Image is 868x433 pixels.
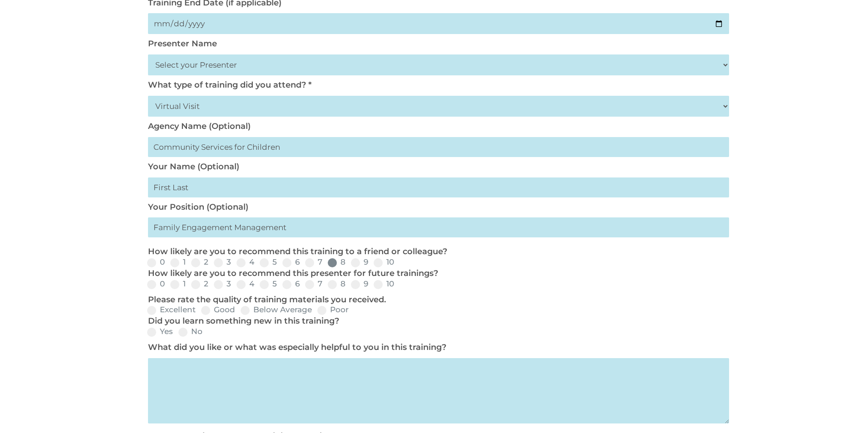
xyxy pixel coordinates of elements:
[282,258,300,266] label: 6
[260,258,277,266] label: 5
[328,280,345,288] label: 8
[147,258,165,266] label: 0
[374,280,394,288] label: 10
[237,280,254,288] label: 4
[148,162,239,172] label: Your Name (Optional)
[148,295,725,305] p: Please rate the quality of training materials you received.
[148,177,729,197] input: First Last
[237,258,254,266] label: 4
[170,258,186,266] label: 1
[305,258,322,266] label: 7
[282,280,300,288] label: 6
[374,258,394,266] label: 10
[148,80,311,90] label: What type of training did you attend? *
[147,280,165,288] label: 0
[148,246,725,257] p: How likely are you to recommend this training to a friend or colleague?
[148,316,725,327] p: Did you learn something new in this training?
[148,268,725,279] p: How likely are you to recommend this presenter for future trainings?
[148,202,248,212] label: Your Position (Optional)
[214,258,231,266] label: 3
[214,280,231,288] label: 3
[170,280,186,288] label: 1
[241,306,312,314] label: Below Average
[351,258,368,266] label: 9
[260,280,277,288] label: 5
[351,280,368,288] label: 9
[191,258,208,266] label: 2
[148,121,251,131] label: Agency Name (Optional)
[147,306,196,314] label: Excellent
[720,335,868,433] iframe: Chat Widget
[317,306,349,314] label: Poor
[148,39,217,49] label: Presenter Name
[147,328,173,335] label: Yes
[148,137,729,157] input: Head Start Agency
[191,280,208,288] label: 2
[201,306,235,314] label: Good
[148,217,729,237] input: My primary roles is...
[178,328,202,335] label: No
[328,258,345,266] label: 8
[305,280,322,288] label: 7
[148,342,446,352] label: What did you like or what was especially helpful to you in this training?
